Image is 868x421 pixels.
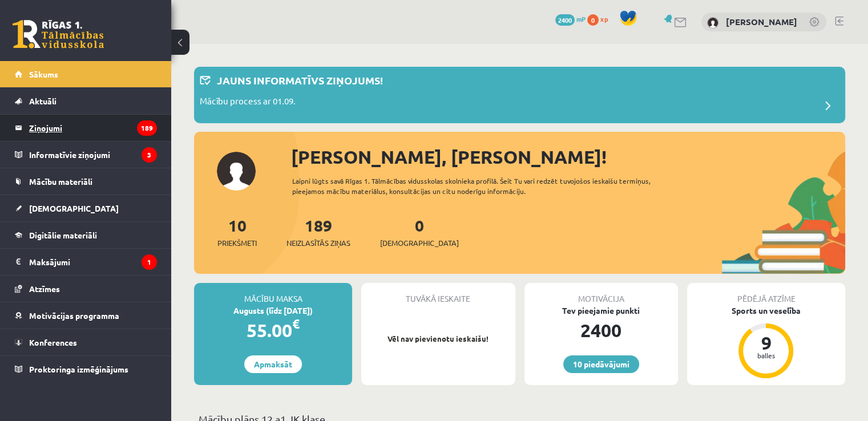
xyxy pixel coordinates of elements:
a: Mācību materiāli [15,168,157,195]
div: 2400 [524,317,678,344]
a: Konferences [15,329,157,355]
span: € [292,315,300,332]
a: Informatīvie ziņojumi3 [15,141,157,168]
p: Mācību process ar 01.09. [200,95,296,111]
a: 189Neizlasītās ziņas [286,215,350,249]
div: Sports un veselība [687,305,845,317]
span: 0 [587,14,599,26]
a: Proktoringa izmēģinājums [15,356,157,382]
a: 0 xp [587,14,613,23]
span: Digitālie materiāli [29,230,97,240]
a: Jauns informatīvs ziņojums! Mācību process ar 01.09. [200,72,839,118]
div: Laipni lūgts savā Rīgas 1. Tālmācības vidusskolas skolnieka profilā. Šeit Tu vari redzēt tuvojošo... [292,176,683,196]
a: Sports un veselība 9 balles [687,305,845,380]
a: 2400 mP [555,14,586,23]
a: Apmaksāt [244,355,302,373]
a: 10 piedāvājumi [563,355,639,373]
p: Jauns informatīvs ziņojums! [217,72,383,88]
div: 9 [749,334,783,352]
span: mP [576,14,586,23]
div: Augusts (līdz [DATE]) [194,305,352,317]
span: Proktoringa izmēģinājums [29,364,128,374]
div: Pēdējā atzīme [687,283,845,305]
a: 0[DEMOGRAPHIC_DATA] [380,215,459,249]
i: 3 [142,147,157,163]
span: xp [600,14,608,23]
a: 10Priekšmeti [217,215,257,249]
legend: Ziņojumi [29,115,157,141]
span: Motivācijas programma [29,310,119,321]
div: [PERSON_NAME], [PERSON_NAME]! [291,143,845,171]
a: Motivācijas programma [15,302,157,329]
div: 55.00 [194,317,352,344]
span: Neizlasītās ziņas [286,237,350,249]
a: [DEMOGRAPHIC_DATA] [15,195,157,221]
a: Digitālie materiāli [15,222,157,248]
a: Rīgas 1. Tālmācības vidusskola [13,20,104,48]
p: Vēl nav pievienotu ieskaišu! [367,333,509,345]
div: Tev pieejamie punkti [524,305,678,317]
a: Atzīmes [15,276,157,302]
div: balles [749,352,783,359]
span: Priekšmeti [217,237,257,249]
span: Atzīmes [29,284,60,294]
legend: Maksājumi [29,249,157,275]
a: [PERSON_NAME] [726,16,797,27]
span: Konferences [29,337,77,347]
img: Mārcis Elmārs Ašmanis [707,17,718,29]
span: Sākums [29,69,58,79]
i: 189 [137,120,157,136]
span: Mācību materiāli [29,176,92,187]
a: Sākums [15,61,157,87]
i: 1 [142,254,157,270]
a: Ziņojumi189 [15,115,157,141]
span: 2400 [555,14,575,26]
span: [DEMOGRAPHIC_DATA] [380,237,459,249]
span: [DEMOGRAPHIC_DATA] [29,203,119,213]
legend: Informatīvie ziņojumi [29,141,157,168]
a: Maksājumi1 [15,249,157,275]
div: Tuvākā ieskaite [361,283,515,305]
span: Aktuāli [29,96,56,106]
div: Mācību maksa [194,283,352,305]
a: Aktuāli [15,88,157,114]
div: Motivācija [524,283,678,305]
